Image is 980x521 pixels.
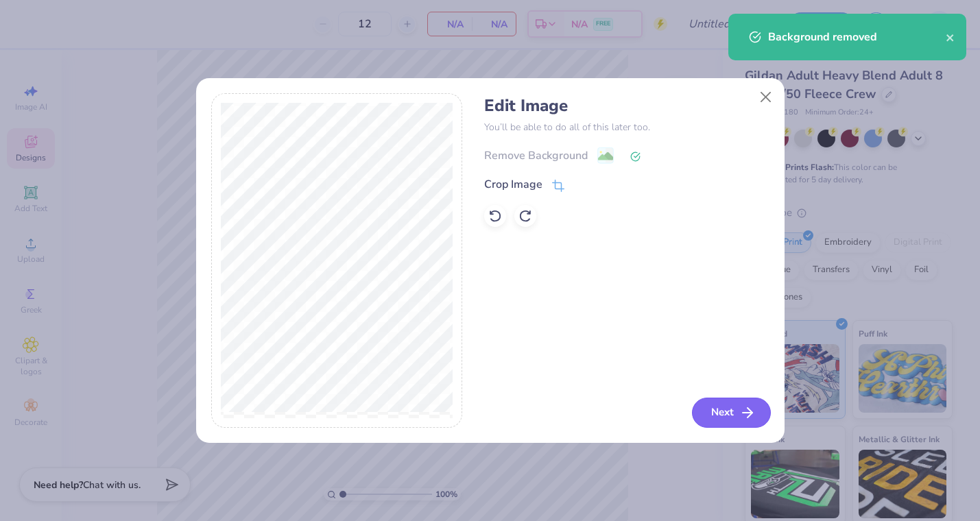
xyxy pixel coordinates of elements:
p: You’ll be able to do all of this later too. [484,120,769,134]
button: close [946,29,955,45]
div: Background removed [768,29,946,45]
button: Close [752,84,778,110]
button: Next [692,398,771,428]
h4: Edit Image [484,96,769,116]
div: Crop Image [484,176,542,193]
